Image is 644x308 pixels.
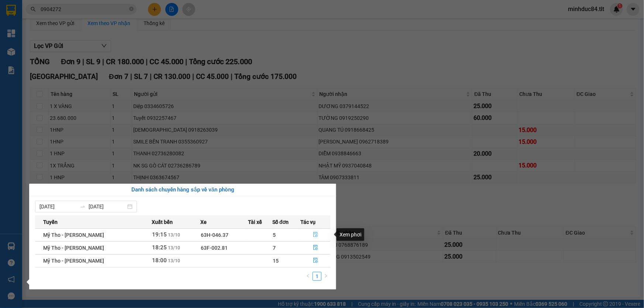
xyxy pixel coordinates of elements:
[80,204,86,210] span: swap-right
[272,218,289,226] span: Số đơn
[168,258,180,263] span: 13/10
[301,229,330,241] button: file-done
[39,203,77,211] input: Từ ngày
[43,258,104,264] span: Mỹ Tho - [PERSON_NAME]
[152,218,173,226] span: Xuất bến
[304,272,313,281] li: Previous Page
[51,49,97,63] b: [STREET_ADDRESS][PERSON_NAME]
[201,232,228,238] span: 63H-046.37
[321,272,330,281] li: Next Page
[152,244,167,251] span: 18:25
[168,232,180,238] span: 13/10
[4,31,51,56] li: VP [GEOGRAPHIC_DATA]
[273,258,279,264] span: 15
[313,272,321,280] a: 1
[89,203,126,211] input: Đến ngày
[324,274,328,278] span: right
[313,232,318,238] span: file-done
[301,242,330,254] button: file-done
[152,231,167,238] span: 19:15
[200,218,207,226] span: Xe
[301,255,330,267] button: file-done
[80,204,86,210] span: to
[4,4,107,18] li: Tân Lập Thành
[337,228,364,241] div: Xem phơi
[43,245,104,251] span: Mỹ Tho - [PERSON_NAME]
[201,245,228,251] span: 63F-002.81
[273,245,276,251] span: 7
[306,274,310,278] span: left
[313,245,318,251] span: file-done
[313,258,318,264] span: file-done
[301,218,316,226] span: Tác vụ
[51,31,98,39] li: VP [PERSON_NAME]
[313,272,321,281] li: 1
[273,232,276,238] span: 5
[51,41,56,46] span: environment
[304,272,313,281] button: left
[152,257,167,264] span: 18:00
[43,218,58,226] span: Tuyến
[43,232,104,238] span: Mỹ Tho - [PERSON_NAME]
[248,218,262,226] span: Tài xế
[321,272,330,281] button: right
[168,245,180,250] span: 13/10
[35,186,330,194] div: Danh sách chuyến hàng sắp về văn phòng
